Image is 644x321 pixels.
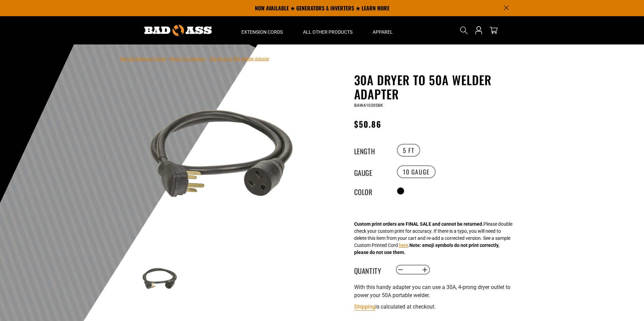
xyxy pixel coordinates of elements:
a: Return to Collection [170,57,205,61]
span: 30A Dryer to 50A Welder Adapter [209,57,269,61]
label: 5 FT [397,144,420,157]
span: › [207,57,208,61]
legend: Gauge [354,167,388,176]
a: Shipping [354,303,375,310]
p: With this handy adapter you can use a 30A, 4-prong dryer outlet to power your 50A portable welder. [354,283,519,299]
summary: Apparel [363,16,403,44]
summary: Extension Cords [231,16,293,44]
legend: Length [354,146,388,155]
a: Bad Ass Extension Cords [120,57,166,61]
legend: Color [354,187,388,195]
span: Apparel [373,29,393,35]
div: Please double check your custom print for accuracy. If there is a typo, you will need to delete t... [354,221,512,256]
summary: All Other Products [293,16,363,44]
h1: 30A Dryer to 50A Welder Adapter [354,73,519,101]
img: Bad Ass Extension Cords [144,25,212,36]
button: here [399,242,408,249]
strong: Note: emoji symbols do not print correctly, please do not use them. [354,243,499,255]
nav: breadcrumbs [120,55,269,63]
span: BAWA10305BK [354,103,383,108]
strong: Custom print orders are FINAL SALE and cannot be returned. [354,221,483,227]
div: is calculated at checkout. [354,302,519,311]
img: black [140,259,179,298]
span: $50.86 [354,118,381,130]
label: Quantity [354,265,388,274]
span: All Other Products [303,29,352,35]
span: Extension Cords [241,29,283,35]
label: 10 Gauge [397,165,436,178]
img: black [140,74,302,236]
summary: Search [459,25,469,36]
span: › [167,57,168,61]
